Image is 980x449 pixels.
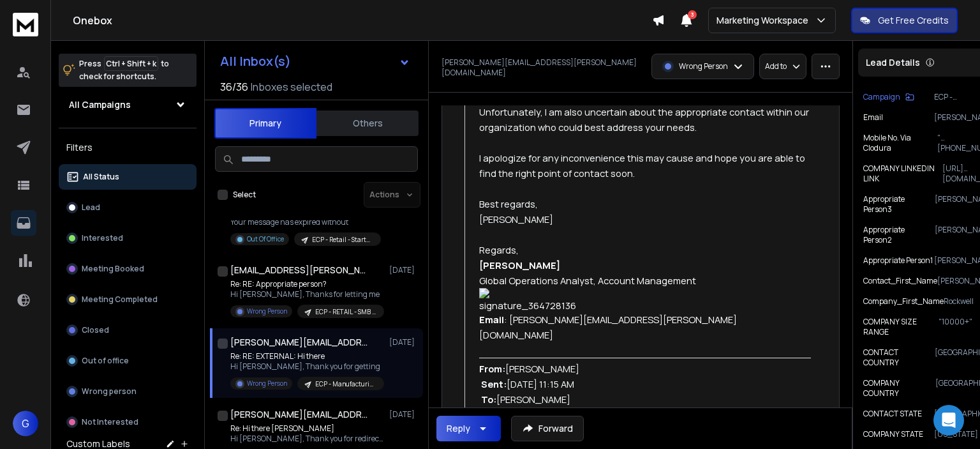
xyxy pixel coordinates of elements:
button: Others [316,109,419,137]
img: website_grey.svg [20,33,31,43]
p: Wrong Person [247,307,287,316]
p: Appropriate Person3 [863,194,935,215]
p: Contact_First_Name [863,276,937,286]
img: signature_364728136 [479,288,583,312]
span: : [PERSON_NAME][EMAIL_ADDRESS][PERSON_NAME][DOMAIN_NAME] [479,313,737,341]
label: Select [233,190,256,200]
p: Appropriate Person1 [863,255,933,266]
p: COMPANY SIZE RANGE [863,317,939,337]
span: Best regards, [479,197,538,210]
button: Not Interested [59,409,197,435]
p: ECP - Retail - Startup | [PERSON_NAME] [312,235,373,245]
button: Meeting Booked [59,256,197,282]
p: COMPANY LINKEDIN LINK [863,164,942,184]
h1: [PERSON_NAME][EMAIL_ADDRESS][PERSON_NAME][DOMAIN_NAME] [230,336,371,349]
p: Press to check for shortcuts. [79,57,169,83]
h3: Inboxes selected [251,79,332,95]
p: Lead [82,202,100,213]
div: Keywords by Traffic [141,75,215,84]
div: Domain Overview [48,75,114,84]
p: Not Interested [82,417,138,427]
h1: Onebox [73,13,652,28]
p: Hi [PERSON_NAME], Thank you for redirecting [230,434,383,444]
button: Lead [59,195,197,220]
p: Re: RE: Appropriate person? [230,279,383,289]
span: I apologize for any inconvenience this may cause and hope you are able to find the right point of... [479,151,807,179]
p: All Status [83,172,119,182]
h1: [PERSON_NAME][EMAIL_ADDRESS][PERSON_NAME][DOMAIN_NAME] [230,408,371,421]
p: Your message has expired without [230,217,381,227]
p: Campaign [863,92,900,102]
img: tab_domain_overview_orange.svg [34,74,45,84]
button: Wrong person [59,379,197,404]
span: [PERSON_NAME] [479,259,560,271]
img: tab_keywords_by_traffic_grey.svg [127,74,137,84]
button: Get Free Credits [851,8,958,33]
p: COMPANY COUNTRY [863,378,935,399]
div: v 4.0.25 [36,20,63,31]
p: Out of office [82,356,129,366]
p: COMPANY STATE [863,429,923,439]
p: Hi [PERSON_NAME], Thank you for getting [230,361,383,372]
p: CONTACT STATE [863,409,922,419]
p: Re: RE: EXTERNAL: Hi there [230,351,383,361]
button: All Inbox(s) [210,49,420,74]
span: Global Operations Analyst, Account Management [479,274,696,287]
button: G [13,411,38,436]
p: Appropriate Person2 [863,225,935,245]
p: Mobile No. Via Clodura [863,133,937,153]
p: Get Free Credits [878,14,949,27]
span: 3 [688,10,697,19]
span: Ctrl + Shift + k [104,56,158,71]
img: logo_orange.svg [20,20,31,31]
p: ECP - RETAIL - SMB | [PERSON_NAME] [315,307,376,317]
p: [PERSON_NAME][EMAIL_ADDRESS][PERSON_NAME][DOMAIN_NAME] [442,57,637,78]
p: [DATE] [389,265,418,275]
p: CONTACT COUNTRY [863,347,935,368]
button: Closed [59,317,197,343]
p: Wrong Person [679,61,728,72]
h1: All Campaigns [69,98,131,111]
button: Reply [436,416,501,441]
div: Reply [447,422,470,435]
button: Interested [59,225,197,251]
button: All Status [59,164,197,190]
button: Primary [214,108,316,139]
p: Hi [PERSON_NAME], Thanks for letting me [230,289,383,300]
button: Forward [511,416,584,441]
p: Wrong person [82,386,137,397]
p: Company_First_Name [863,296,944,307]
div: Open Intercom Messenger [933,405,964,436]
p: Interested [82,233,123,243]
p: Wrong Person [247,379,287,388]
p: [DATE] [389,409,418,420]
strong: Sent: [481,377,507,390]
p: Add to [765,61,787,72]
p: Re: Hi there [PERSON_NAME] [230,423,383,434]
p: Email [863,112,883,123]
h1: All Inbox(s) [220,55,291,68]
p: Out Of Office [247,234,284,244]
img: logo [13,13,38,36]
p: Closed [82,325,109,335]
span: Email [479,313,504,326]
p: Marketing Workspace [716,14,813,27]
button: Out of office [59,348,197,374]
button: Meeting Completed [59,287,197,312]
p: ECP - Manufacturing - Enterprise | [PERSON_NAME] [315,379,376,389]
strong: To: [481,393,496,406]
h1: [EMAIL_ADDRESS][PERSON_NAME][DOMAIN_NAME] [230,264,371,277]
span: [PERSON_NAME] [479,213,553,225]
p: Meeting Booked [82,264,144,274]
span: Regards, [479,243,519,256]
button: All Campaigns [59,92,197,118]
span: From: [479,362,505,375]
p: Meeting Completed [82,294,158,305]
h3: Filters [59,139,197,156]
p: Lead Details [866,56,920,69]
p: [DATE] [389,337,418,347]
button: Campaign [863,92,914,102]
